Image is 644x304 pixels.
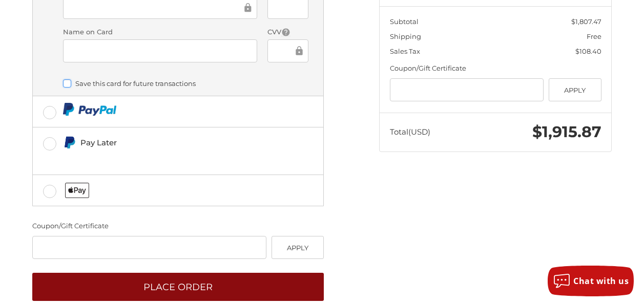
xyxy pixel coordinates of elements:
[575,47,601,55] span: $108.40
[571,17,601,26] span: $1,807.47
[70,45,251,57] iframe: Secure Credit Card Frame - Cardholder Name
[70,2,243,13] iframe: Secure Credit Card Frame - Credit Card Number
[390,78,544,101] input: Gift Certificate or Coupon Code
[63,79,309,88] label: Save this card for future transactions
[390,32,421,40] span: Shipping
[63,136,76,149] img: Pay Later icon
[390,63,601,74] div: Coupon/Gift Certificate
[390,47,420,55] span: Sales Tax
[65,183,89,198] img: Applepay icon
[32,236,266,259] input: Gift Certificate or Coupon Code
[63,154,271,162] iframe: PayPal Message 1
[275,2,302,13] iframe: Secure Credit Card Frame - Expiration Date
[532,122,601,141] span: $1,915.87
[32,273,324,301] button: Place Order
[267,27,309,37] label: CVV
[390,17,419,26] span: Subtotal
[272,236,324,259] button: Apply
[587,32,601,40] span: Free
[63,27,258,37] label: Name on Card
[32,221,324,231] div: Coupon/Gift Certificate
[390,127,430,137] span: Total (USD)
[573,275,629,287] span: Chat with us
[275,45,294,57] iframe: Secure Credit Card Frame - CVV
[63,103,117,116] img: PayPal icon
[80,134,271,151] div: Pay Later
[548,266,634,296] button: Chat with us
[549,78,601,101] button: Apply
